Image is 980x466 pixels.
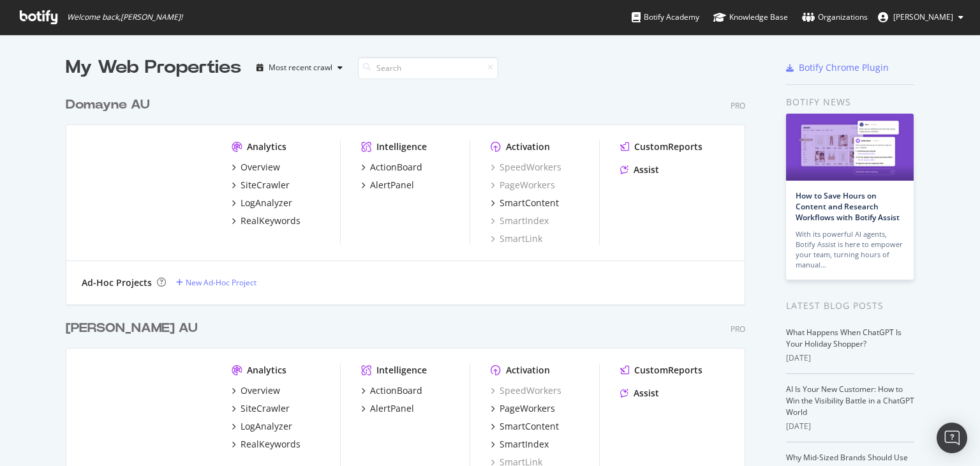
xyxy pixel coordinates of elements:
a: SpeedWorkers [491,161,561,174]
input: Search [358,57,498,79]
a: LogAnalyzer [232,197,292,209]
div: Most recent crawl [269,64,332,71]
a: SpeedWorkers [491,384,561,397]
div: Latest Blog Posts [786,299,914,313]
a: PageWorkers [491,402,555,415]
div: SmartContent [500,420,559,433]
div: Overview [241,161,280,174]
a: Domayne AU [66,96,155,114]
a: Assist [620,163,659,176]
div: Pro [731,324,745,334]
a: SmartIndex [491,214,549,227]
div: [PERSON_NAME] AU [66,319,198,338]
div: CustomReports [634,140,702,153]
div: Pro [731,100,745,111]
a: SmartIndex [491,438,549,451]
img: www.domayne.com.au [82,140,211,244]
div: Botify Academy [632,11,699,24]
div: Overview [241,384,280,397]
div: With its powerful AI agents, Botify Assist is here to empower your team, turning hours of manual… [796,229,904,270]
a: Assist [620,387,659,400]
a: Overview [232,384,280,397]
a: Overview [232,161,280,174]
div: Assist [634,163,659,176]
div: SmartIndex [500,438,549,451]
a: AI Is Your New Customer: How to Win the Visibility Battle in a ChatGPT World [786,384,914,417]
a: AlertPanel [361,179,414,192]
div: SmartContent [500,197,559,209]
div: PageWorkers [500,402,555,415]
a: [PERSON_NAME] AU [66,319,203,338]
a: LogAnalyzer [232,420,292,433]
a: ActionBoard [361,384,422,397]
div: [DATE] [786,352,914,364]
a: ActionBoard [361,161,422,174]
div: SiteCrawler [241,179,290,192]
div: AlertPanel [370,402,414,415]
a: SmartContent [491,420,559,433]
div: LogAnalyzer [241,420,292,433]
img: How to Save Hours on Content and Research Workflows with Botify Assist [786,114,914,181]
div: RealKeywords [241,438,301,451]
div: Organizations [802,11,868,24]
div: SiteCrawler [241,402,290,415]
a: RealKeywords [232,214,301,227]
div: New Ad-Hoc Project [186,277,256,288]
div: LogAnalyzer [241,197,292,209]
a: SiteCrawler [232,179,290,192]
a: CustomReports [620,364,702,377]
a: SiteCrawler [232,402,290,415]
a: SmartContent [491,197,559,209]
div: Ad-Hoc Projects [82,276,152,289]
div: ActionBoard [370,384,422,397]
div: Open Intercom Messenger [937,423,967,453]
div: Domayne AU [66,96,150,114]
a: SmartLink [491,232,542,245]
div: Assist [634,387,659,400]
div: RealKeywords [241,214,301,227]
button: Most recent crawl [251,57,348,78]
div: Knowledge Base [713,11,788,24]
a: What Happens When ChatGPT Is Your Holiday Shopper? [786,327,902,349]
a: CustomReports [620,140,702,153]
div: Botify Chrome Plugin [799,61,889,74]
div: Activation [506,140,550,153]
a: AlertPanel [361,402,414,415]
button: [PERSON_NAME] [868,7,974,27]
a: Botify Chrome Plugin [786,61,889,74]
div: Intelligence [376,364,427,377]
div: Analytics [247,140,286,153]
div: [DATE] [786,421,914,432]
div: My Web Properties [66,55,241,80]
div: Analytics [247,364,286,377]
div: Activation [506,364,550,377]
span: Venus Martel [893,11,953,22]
a: New Ad-Hoc Project [176,277,256,288]
div: Intelligence [376,140,427,153]
a: How to Save Hours on Content and Research Workflows with Botify Assist [796,190,900,223]
span: Welcome back, [PERSON_NAME] ! [67,12,182,22]
a: PageWorkers [491,179,555,192]
div: ActionBoard [370,161,422,174]
div: AlertPanel [370,179,414,192]
div: CustomReports [634,364,702,377]
div: Botify news [786,95,914,109]
a: RealKeywords [232,438,301,451]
